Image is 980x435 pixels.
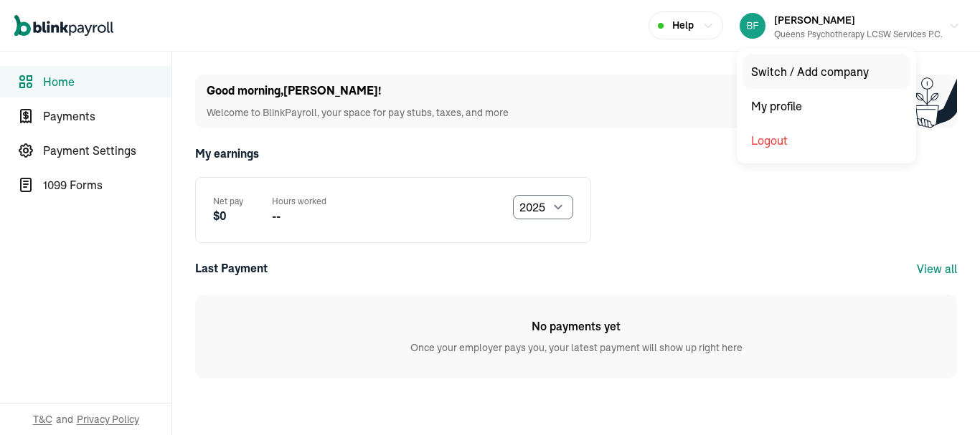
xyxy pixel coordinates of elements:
[743,123,910,158] div: Logout
[908,366,980,435] iframe: Chat Widget
[743,54,910,89] div: Switch / Add company
[672,18,694,33] span: Help
[14,5,113,47] nav: Global
[743,89,910,123] div: My profile
[774,28,943,41] div: Queens Psychotherapy LCSW Services P.C.
[774,14,855,27] span: [PERSON_NAME]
